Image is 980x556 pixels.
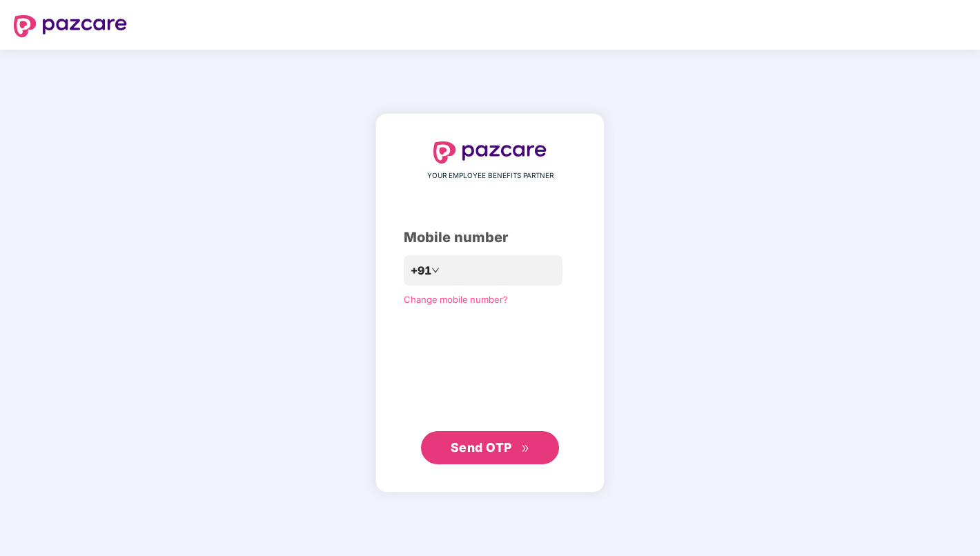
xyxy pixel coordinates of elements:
[521,444,530,453] span: double-right
[427,170,553,181] span: YOUR EMPLOYEE BENEFITS PARTNER
[404,227,576,248] div: Mobile number
[431,266,440,275] span: down
[14,15,127,37] img: logo
[411,262,431,279] span: +91
[451,440,512,455] span: Send OTP
[421,431,559,464] button: Send OTPdouble-right
[433,141,547,163] img: logo
[404,294,508,305] a: Change mobile number?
